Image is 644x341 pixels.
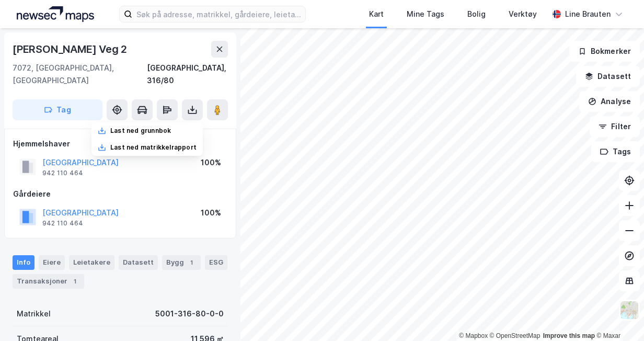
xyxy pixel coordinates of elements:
div: Matrikkel [17,308,51,320]
button: Tags [591,141,640,162]
div: 100% [201,156,221,169]
div: Bygg [162,255,201,270]
img: logo.a4113a55bc3d86da70a041830d287a7e.svg [17,6,94,22]
div: 942 110 464 [42,219,83,228]
div: ESG [205,255,227,270]
div: 5001-316-80-0-0 [155,308,224,320]
div: [PERSON_NAME] Veg 2 [13,41,129,58]
button: Analyse [579,91,640,112]
button: Tag [13,99,102,120]
div: 942 110 464 [42,169,83,177]
button: Bokmerker [569,41,640,62]
div: Kart [369,8,384,20]
div: [GEOGRAPHIC_DATA], 316/80 [147,62,228,87]
div: 100% [201,207,221,219]
div: Kontrollprogram for chat [592,291,644,341]
div: Leietakere [69,255,114,270]
div: Info [13,255,34,270]
div: Hjemmelshaver [13,138,227,150]
div: Bolig [467,8,486,20]
div: Gårdeiere [13,188,227,200]
button: Filter [590,116,640,137]
a: Improve this map [543,332,595,339]
div: Line Brauten [565,8,611,20]
div: Mine Tags [407,8,444,20]
a: Mapbox [459,332,488,339]
div: Last ned grunnbok [110,127,171,135]
iframe: Chat Widget [592,291,644,341]
a: OpenStreetMap [490,332,540,339]
button: Datasett [576,66,640,87]
div: Datasett [119,255,158,270]
div: 7072, [GEOGRAPHIC_DATA], [GEOGRAPHIC_DATA] [13,62,147,87]
div: Last ned matrikkelrapport [110,143,197,152]
div: 1 [70,276,80,287]
div: Eiere [39,255,65,270]
input: Søk på adresse, matrikkel, gårdeiere, leietakere eller personer [132,6,305,22]
div: Transaksjoner [13,274,84,289]
div: Verktøy [509,8,537,20]
div: 1 [186,257,197,268]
